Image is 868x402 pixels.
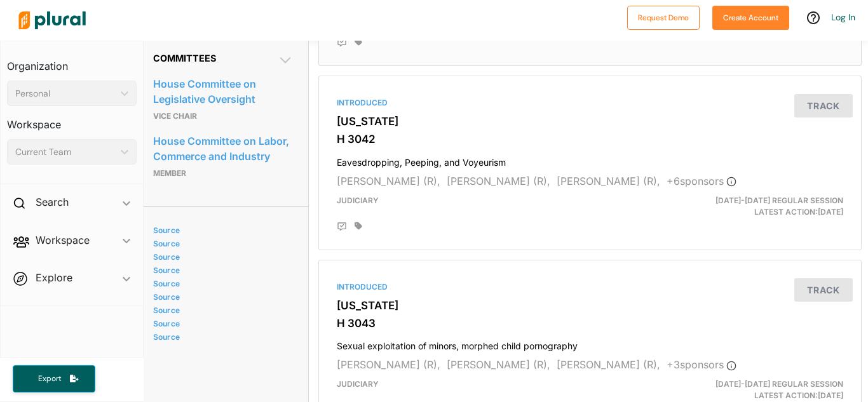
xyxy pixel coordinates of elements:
span: Judiciary [337,196,379,205]
a: Source [153,332,289,342]
a: Source [153,265,289,275]
a: Source [153,252,289,262]
span: + 3 sponsor s [667,358,736,371]
h3: Organization [7,48,137,76]
a: Log In [831,11,855,23]
a: Source [153,225,289,235]
a: Source [153,305,289,315]
a: House Committee on Labor, Commerce and Industry [153,131,293,166]
h3: [US_STATE] [337,115,843,128]
p: Member [153,166,293,181]
a: Source [153,292,289,302]
div: Introduced [337,97,843,109]
span: [DATE]-[DATE] Regular Session [715,379,843,389]
h3: H 3043 [337,317,843,330]
a: Source [153,279,289,288]
span: [PERSON_NAME] (R), [337,175,440,187]
span: [PERSON_NAME] (R), [557,358,660,371]
button: Track [794,94,853,117]
h4: Eavesdropping, Peeping, and Voyeurism [337,151,843,168]
a: Create Account [712,10,789,23]
a: House Committee on Legislative Oversight [153,74,293,109]
div: Introduced [337,281,843,293]
a: Source [153,239,289,248]
button: Create Account [712,6,789,30]
a: Request Demo [627,10,700,23]
span: + 6 sponsor s [667,175,736,187]
span: Judiciary [337,379,379,389]
h4: Sexual exploitation of minors, morphed child pornography [337,335,843,352]
span: Committees [153,53,216,64]
span: [PERSON_NAME] (R), [447,175,550,187]
button: Request Demo [627,6,700,30]
div: Current Team [15,145,116,159]
div: Personal [15,87,116,100]
a: Source [153,319,289,328]
h3: H 3042 [337,133,843,145]
div: Add tags [355,222,362,231]
div: Latest Action: [DATE] [677,195,853,218]
h3: Workspace [7,106,137,134]
button: Export [13,365,95,392]
h3: [US_STATE] [337,299,843,312]
div: Add Position Statement [337,222,347,232]
button: Track [794,278,853,302]
span: [PERSON_NAME] (R), [557,175,660,187]
span: Export [29,373,70,384]
h2: Search [36,195,69,209]
span: [DATE]-[DATE] Regular Session [715,196,843,205]
div: Latest Action: [DATE] [677,379,853,401]
span: [PERSON_NAME] (R), [337,358,440,371]
span: [PERSON_NAME] (R), [447,358,550,371]
p: Vice Chair [153,109,293,124]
